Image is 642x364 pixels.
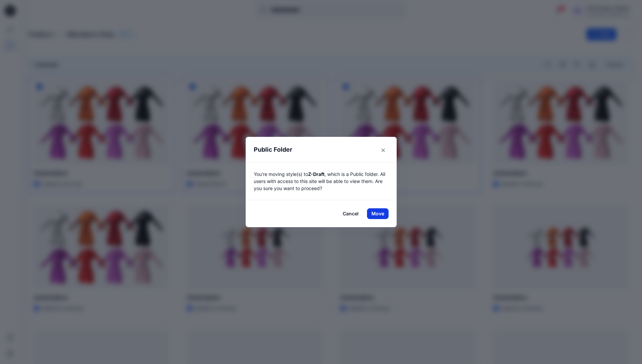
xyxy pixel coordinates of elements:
button: Close [378,145,389,156]
button: Move [367,208,389,219]
p: You're moving style(s) to , which is a Public folder. All users with access to this site will be ... [254,171,389,192]
button: Cancel [338,208,363,219]
strong: Z-Draft [308,171,325,177]
header: Public Folder [246,137,389,162]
